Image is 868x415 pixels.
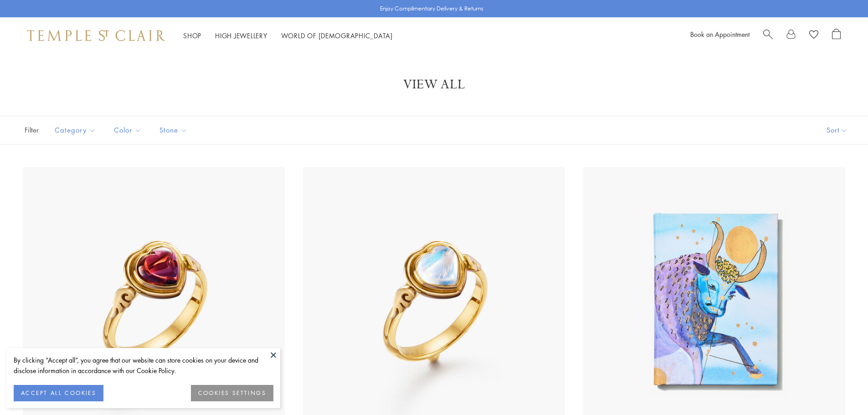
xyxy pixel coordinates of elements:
a: ShopShop [183,31,201,40]
a: Search [763,29,773,42]
a: Book an Appointment [690,30,750,39]
h1: View All [36,77,832,93]
p: Enjoy Complimentary Delivery & Returns [380,4,483,13]
a: World of [DEMOGRAPHIC_DATA]World of [DEMOGRAPHIC_DATA] [281,31,393,40]
span: Color [109,124,148,136]
button: COOKIES SETTINGS [191,385,273,401]
a: View Wishlist [809,29,818,42]
button: Color [107,120,148,140]
span: Category [50,124,103,136]
a: Open Shopping Bag [832,29,841,42]
div: By clicking “Accept all”, you agree that our website can store cookies on your device and disclos... [14,355,273,376]
span: Stone [155,124,194,136]
img: Temple St. Clair [27,30,165,41]
button: ACCEPT ALL COOKIES [14,385,103,401]
nav: Main navigation [183,30,393,41]
button: Stone [153,120,194,140]
a: High JewelleryHigh Jewellery [215,31,267,40]
button: Show sort by [806,116,868,144]
button: Category [48,120,103,140]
